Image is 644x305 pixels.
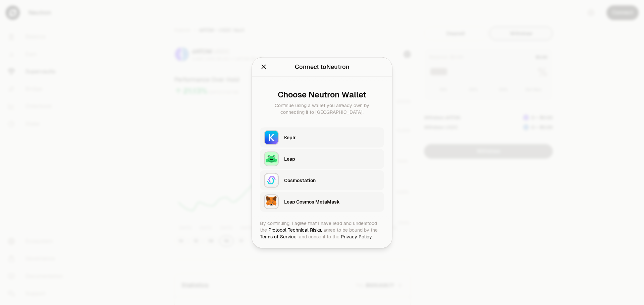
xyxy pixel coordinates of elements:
[264,130,279,145] img: Keplr
[284,134,380,141] div: Keplr
[295,62,350,71] div: Connect to Neutron
[264,173,279,187] img: Cosmostation
[260,233,298,239] a: Terms of Service,
[265,102,379,115] div: Continue using a wallet you already own by connecting it to [GEOGRAPHIC_DATA].
[264,151,279,166] img: Leap
[260,220,384,240] div: By continuing, I agree that I have read and understood the agree to be bound by the and consent t...
[260,149,384,169] button: LeapLeap
[260,127,384,147] button: KeplrKeplr
[260,170,384,190] button: CosmostationCosmostation
[341,233,373,239] a: Privacy Policy.
[260,62,267,71] button: Close
[284,198,380,205] div: Leap Cosmos MetaMask
[264,194,279,209] img: Leap Cosmos MetaMask
[268,227,322,233] a: Protocol Technical Risks,
[284,177,380,183] div: Cosmostation
[265,90,379,99] div: Choose Neutron Wallet
[284,155,380,162] div: Leap
[260,192,384,212] button: Leap Cosmos MetaMaskLeap Cosmos MetaMask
